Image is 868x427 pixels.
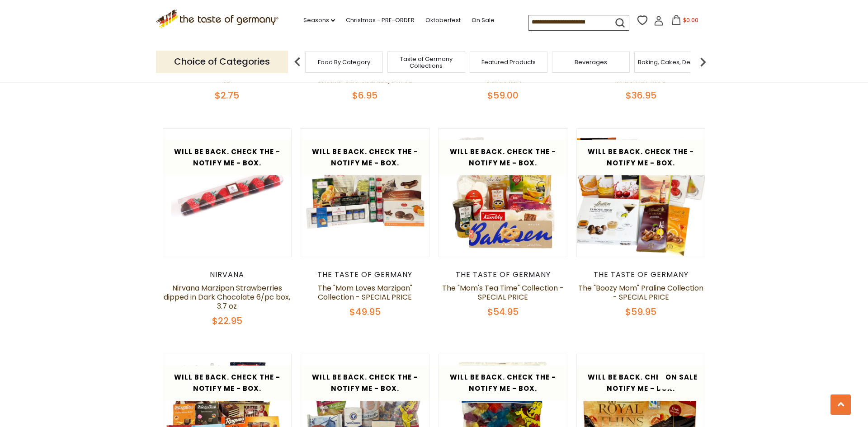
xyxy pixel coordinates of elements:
[163,270,292,279] div: Nirvana
[694,53,712,71] img: next arrow
[487,89,519,102] span: $59.00
[625,305,656,318] span: $59.95
[626,89,656,102] span: $36.95
[577,129,705,257] img: The "Boozy Mom" Praline Collection - SPECIAL PRICE
[638,59,708,66] a: Baking, Cakes, Desserts
[318,59,370,66] a: Food By Category
[318,283,412,302] a: The "Mom Loves Marzipan" Collection - SPECIAL PRICE
[212,314,242,327] span: $22.95
[352,89,377,102] span: $6.95
[439,129,567,257] img: The "Mom
[301,270,429,279] div: The Taste of Germany
[665,15,704,28] button: $0.00
[288,53,307,71] img: previous arrow
[301,129,429,257] img: The "Mom Loves Marzipan" Collection - SPECIAL PRICE
[164,283,290,311] a: Nirvana Marzipan Strawberries dipped in Dark Chocolate 6/pc box, 3.7 oz
[303,15,335,25] a: Seasons
[425,15,461,25] a: Oktoberfest
[163,129,291,257] img: Nirvana Marzipan Strawberries dipped in Dark Chocolate 6/pc box, 3.7 oz
[439,270,567,279] div: The Taste of Germany
[481,59,536,66] a: Featured Products
[346,15,415,25] a: Christmas - PRE-ORDER
[215,89,239,102] span: $2.75
[576,270,705,279] div: The Taste of Germany
[578,283,703,302] a: The "Boozy Mom" Praline Collection - SPECIAL PRICE
[390,56,462,69] a: Taste of Germany Collections
[575,59,607,66] a: Beverages
[487,305,519,318] span: $54.95
[156,51,288,73] p: Choice of Categories
[442,283,564,302] a: The "Mom's Tea Time" Collection - SPECIAL PRICE
[472,15,495,25] a: On Sale
[683,16,698,24] span: $0.00
[349,305,381,318] span: $49.95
